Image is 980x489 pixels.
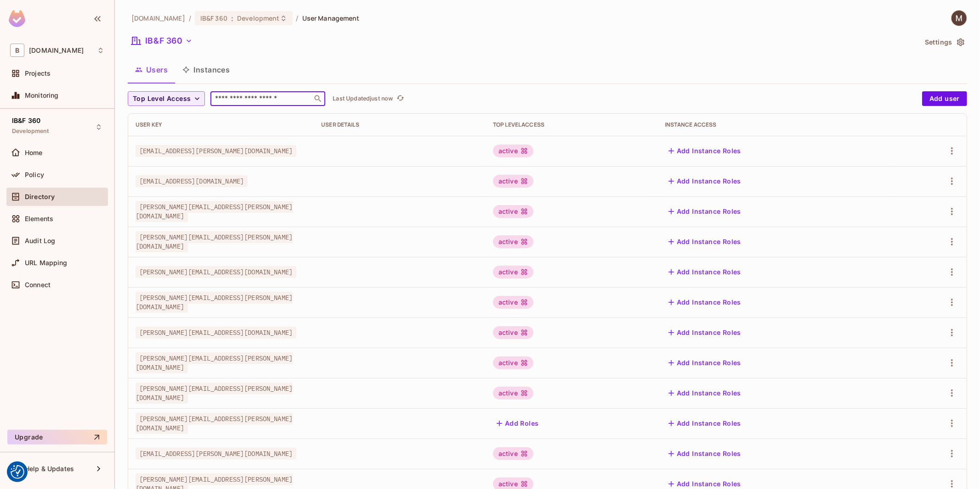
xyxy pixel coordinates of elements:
[25,149,43,156] span: Home
[25,465,74,472] span: Help & Updates
[493,266,533,278] div: active
[25,215,53,222] span: Elements
[493,447,533,460] div: active
[665,386,745,400] button: Add Instance Roles
[136,201,293,222] span: [PERSON_NAME][EMAIL_ADDRESS][PERSON_NAME][DOMAIN_NAME]
[12,128,49,135] span: Development
[136,266,296,278] span: [PERSON_NAME][EMAIL_ADDRESS][DOMAIN_NAME]
[133,93,191,105] span: Top Level Access
[25,92,59,99] span: Monitoring
[665,416,745,431] button: Add Instance Roles
[128,91,205,106] button: Top Level Access
[395,93,406,104] button: refresh
[136,121,306,128] div: User Key
[493,121,650,128] div: Top Level Access
[25,193,55,200] span: Directory
[493,144,533,157] div: active
[952,11,967,26] img: MICHAELL MAHAN RODRÍGUEZ
[175,58,237,81] button: Instances
[11,465,24,479] img: Revisit consent button
[136,413,293,434] span: [PERSON_NAME][EMAIL_ADDRESS][PERSON_NAME][DOMAIN_NAME]
[136,292,293,313] span: [PERSON_NAME][EMAIL_ADDRESS][PERSON_NAME][DOMAIN_NAME]
[665,295,745,310] button: Add Instance Roles
[128,33,196,48] button: IB&F 360
[231,15,234,22] span: :
[136,383,293,404] span: [PERSON_NAME][EMAIL_ADDRESS][PERSON_NAME][DOMAIN_NAME]
[136,448,296,460] span: [EMAIL_ADDRESS][PERSON_NAME][DOMAIN_NAME]
[200,14,227,22] span: IB&F 360
[922,91,967,106] button: Add user
[9,10,25,27] img: SReyMgAAAABJRU5ErkJggg==
[665,144,745,158] button: Add Instance Roles
[25,171,44,178] span: Policy
[25,70,51,77] span: Projects
[10,44,24,57] span: B
[665,121,886,128] div: Instance Access
[493,356,533,369] div: active
[25,237,55,244] span: Audit Log
[393,93,406,104] span: Click to refresh data
[493,205,533,218] div: active
[302,14,360,22] span: User Management
[493,296,533,309] div: active
[136,352,293,373] span: [PERSON_NAME][EMAIL_ADDRESS][PERSON_NAME][DOMAIN_NAME]
[131,14,185,22] span: the active workspace
[296,14,299,22] li: /
[237,14,279,22] span: Development
[665,265,745,279] button: Add Instance Roles
[12,117,40,124] span: IB&F 360
[136,145,296,157] span: [EMAIL_ADDRESS][PERSON_NAME][DOMAIN_NAME]
[189,14,191,22] li: /
[493,416,543,431] button: Add Roles
[665,446,745,461] button: Add Instance Roles
[493,175,533,188] div: active
[665,234,745,249] button: Add Instance Roles
[665,356,745,370] button: Add Instance Roles
[25,281,51,289] span: Connect
[493,387,533,400] div: active
[321,121,478,128] div: User Details
[136,327,296,339] span: [PERSON_NAME][EMAIL_ADDRESS][DOMAIN_NAME]
[128,58,175,81] button: Users
[29,47,84,54] span: Workspace: bbva.com
[333,95,393,102] p: Last Updated just now
[493,235,533,248] div: active
[665,325,745,340] button: Add Instance Roles
[11,465,24,479] button: Consent Preferences
[25,259,68,267] span: URL Mapping
[665,174,745,189] button: Add Instance Roles
[493,326,533,339] div: active
[665,204,745,219] button: Add Instance Roles
[7,430,107,445] button: Upgrade
[136,231,293,252] span: [PERSON_NAME][EMAIL_ADDRESS][PERSON_NAME][DOMAIN_NAME]
[397,94,404,103] span: refresh
[921,35,967,50] button: Settings
[136,175,248,187] span: [EMAIL_ADDRESS][DOMAIN_NAME]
